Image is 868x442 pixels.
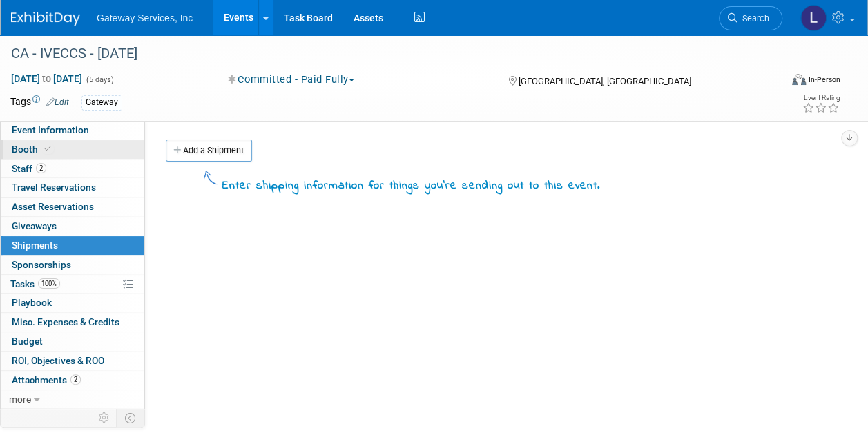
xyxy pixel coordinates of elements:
[1,236,144,255] a: Shipments
[166,140,252,162] a: Add a Shipment
[1,294,144,312] a: Playbook
[1,313,144,331] a: Misc. Expenses & Credits
[1,390,144,409] a: more
[12,374,81,385] span: Attachments
[1,140,144,159] a: Booth
[97,12,193,23] span: Gateway Services, Inc
[1,256,144,274] a: Sponsorships
[12,240,58,251] span: Shipments
[10,95,69,110] td: Tags
[792,74,806,85] img: Format-Inperson.png
[1,160,144,178] a: Staff2
[1,198,144,216] a: Asset Reservations
[6,41,769,66] div: CA - IVECCS - [DATE]
[36,163,46,173] span: 2
[9,394,31,405] span: more
[802,95,840,102] div: Event Rating
[737,13,769,23] span: Search
[81,95,122,110] div: Gateway
[12,124,89,135] span: Event Information
[12,144,54,155] span: Booth
[1,217,144,236] a: Giveaways
[40,73,53,84] span: to
[519,76,691,86] span: [GEOGRAPHIC_DATA], [GEOGRAPHIC_DATA]
[719,6,782,30] a: Search
[44,145,51,153] i: Booth reservation complete
[1,178,144,197] a: Travel Reservations
[12,259,71,270] span: Sponsorships
[1,275,144,294] a: Tasks100%
[10,73,83,85] span: [DATE] [DATE]
[1,371,144,390] a: Attachments2
[46,97,69,107] a: Edit
[38,278,60,289] span: 100%
[85,75,114,84] span: (5 days)
[12,355,104,366] span: ROI, Objectives & ROO
[808,75,840,85] div: In-Person
[117,409,145,427] td: Toggle Event Tabs
[1,352,144,370] a: ROI, Objectives & ROO
[12,336,43,347] span: Budget
[12,163,46,174] span: Staff
[12,182,96,193] span: Travel Reservations
[93,409,117,427] td: Personalize Event Tab Strip
[12,316,119,327] span: Misc. Expenses & Credits
[1,332,144,351] a: Budget
[70,374,81,385] span: 2
[11,12,80,26] img: ExhibitDay
[223,73,360,87] button: Committed - Paid Fully
[12,220,57,231] span: Giveaways
[222,178,600,195] div: Enter shipping information for things you're sending out to this event.
[12,201,94,212] span: Asset Reservations
[10,278,60,289] span: Tasks
[12,297,52,308] span: Playbook
[720,72,840,93] div: Event Format
[800,5,827,31] img: Leah Mockridge
[1,121,144,140] a: Event Information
